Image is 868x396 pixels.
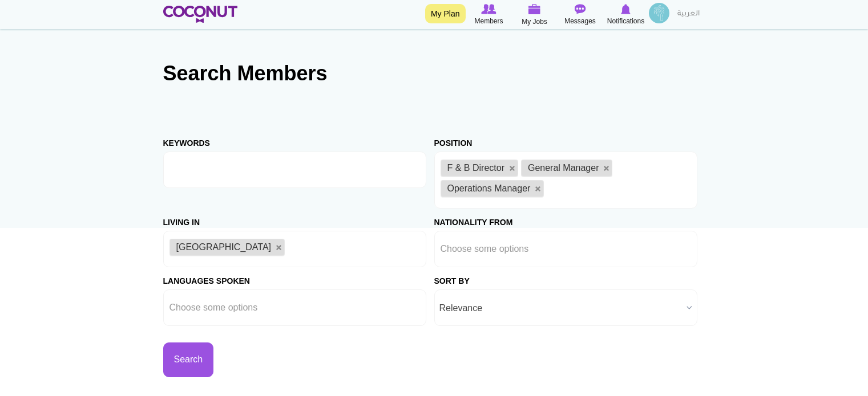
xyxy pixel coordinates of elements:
[163,129,210,149] label: Keywords
[447,163,504,173] span: F & B Director
[481,4,496,14] img: Browse Members
[163,209,200,228] label: Living in
[621,4,631,14] img: Notifications
[176,242,272,252] span: [GEOGRAPHIC_DATA]
[528,163,599,173] span: General Manager
[558,3,603,27] a: Messages Messages
[522,16,547,27] span: My Jobs
[564,15,596,27] span: Messages
[434,267,470,287] label: Sort by
[163,342,214,377] button: Search
[466,3,512,27] a: Browse Members Members
[528,4,541,14] img: My Jobs
[447,183,531,193] span: Operations Manager
[163,267,250,287] label: Languages Spoken
[434,129,473,149] label: Position
[575,4,586,14] img: Messages
[425,4,466,23] a: My Plan
[163,60,705,87] h2: Search Members
[672,3,705,26] a: العربية
[434,209,513,228] label: Nationality From
[512,3,558,27] a: My Jobs My Jobs
[439,290,682,326] span: Relevance
[163,6,238,23] img: Home
[474,15,503,27] span: Members
[607,15,644,27] span: Notifications
[603,3,649,27] a: Notifications Notifications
